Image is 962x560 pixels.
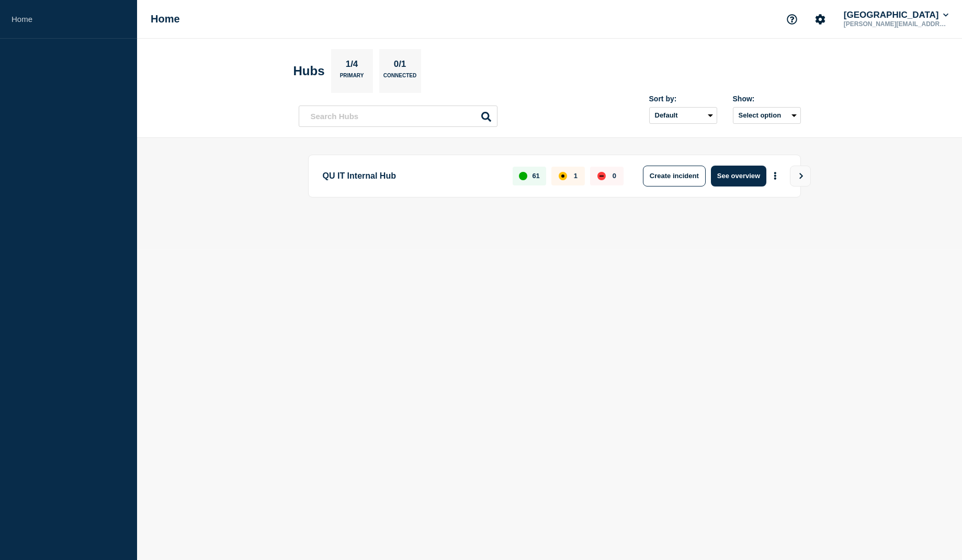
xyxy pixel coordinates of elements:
[613,172,616,180] p: 0
[519,172,527,180] div: up
[768,166,782,185] button: More actions
[151,13,180,25] h1: Home
[299,106,497,127] input: Search Hubs
[733,95,801,103] div: Show:
[649,107,717,124] select: Sort by
[790,166,811,186] button: View
[711,166,766,186] button: See overview
[340,73,364,84] p: Primary
[323,166,501,186] p: QU IT Internal Hub
[390,59,410,73] p: 0/1
[733,107,801,124] button: Select option
[293,64,325,78] h2: Hubs
[559,172,567,180] div: affected
[383,73,416,84] p: Connected
[809,8,831,30] button: Account settings
[781,8,803,30] button: Support
[532,172,539,180] p: 61
[574,172,578,180] p: 1
[842,10,950,20] button: [GEOGRAPHIC_DATA]
[342,59,362,73] p: 1/4
[597,172,606,180] div: down
[649,95,717,103] div: Sort by:
[842,20,950,28] p: [PERSON_NAME][EMAIL_ADDRESS][DOMAIN_NAME]
[643,166,706,186] button: Create incident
